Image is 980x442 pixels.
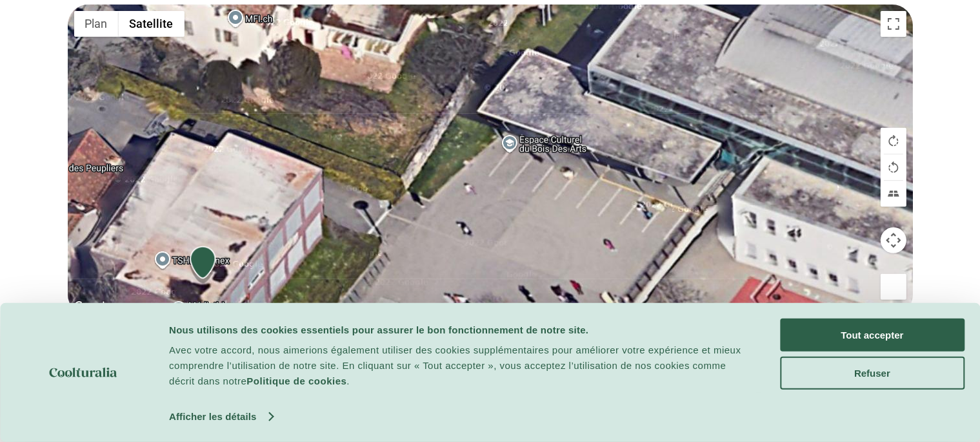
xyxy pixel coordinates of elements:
[119,11,185,37] button: Afficher les images satellite
[71,299,114,315] img: Google
[881,181,906,207] button: Incliner la carte
[50,368,117,377] img: logo
[71,299,114,315] a: Ouvrir cette zone dans Google Maps (dans une nouvelle fenêtre)
[881,154,906,180] button: Faire pivoter la carte dans le sens inverse des aiguilles d'une montre
[74,11,119,37] button: Afficher un plan de ville
[881,274,906,300] button: Faites glisser Pegman sur la carte pour ouvrir Street View
[346,375,350,386] span: .
[169,407,273,426] a: Afficher les détails
[780,356,965,389] button: Refuser
[246,375,346,386] a: Politique de cookies
[881,227,906,253] button: Commandes de la caméra de la carte
[169,322,751,337] div: Nous utilisons des cookies essentiels pour assurer le bon fonctionnement de notre site.
[780,319,965,352] button: Tout accepter
[881,128,906,154] button: Faire pivoter la carte dans le sens des aiguilles d'une montre
[189,246,217,284] div: Chemin du Bois-des-Arts 62, 1226 Thônex
[169,344,741,386] span: Avec votre accord, nous aimerions également utiliser des cookies supplémentaires pour améliorer v...
[881,11,906,37] button: Passer en plein écran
